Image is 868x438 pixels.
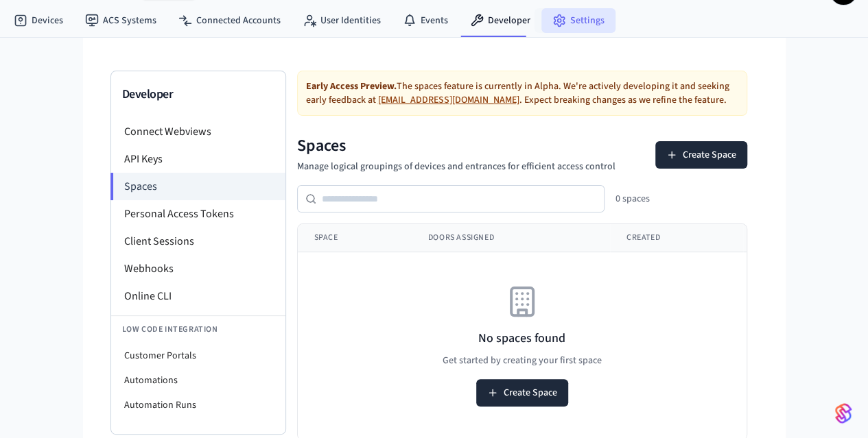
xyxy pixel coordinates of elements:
[412,224,610,252] th: Doors Assigned
[111,118,285,145] li: Connect Webviews
[541,8,615,33] a: Settings
[111,343,285,368] li: Customer Portals
[111,368,285,393] li: Automations
[292,8,392,33] a: User Identities
[111,315,285,343] li: Low Code Integration
[122,85,274,104] h3: Developer
[297,71,747,116] div: The spaces feature is currently in Alpha. We're actively developing it and seeking early feedback...
[111,145,285,173] li: API Keys
[74,8,167,33] a: ACS Systems
[111,393,285,417] li: Automation Runs
[476,379,568,406] button: Create Space
[655,141,747,169] button: Create Space
[443,354,602,368] p: Get started by creating your first space
[392,8,459,33] a: Events
[459,8,541,33] a: Developer
[835,402,852,424] img: SeamLogoGradient.69752ec5.svg
[111,228,285,255] li: Client Sessions
[110,173,285,200] li: Spaces
[306,80,397,93] strong: Early Access Preview.
[478,329,565,348] h3: No spaces found
[610,224,744,252] th: Created
[298,224,412,252] th: Space
[297,135,615,157] h1: Spaces
[167,8,292,33] a: Connected Accounts
[378,93,519,107] a: [EMAIL_ADDRESS][DOMAIN_NAME]
[111,282,285,310] li: Online CLI
[297,160,615,174] p: Manage logical groupings of devices and entrances for efficient access control
[111,255,285,282] li: Webhooks
[615,192,650,206] div: 0 spaces
[3,8,74,33] a: Devices
[111,200,285,228] li: Personal Access Tokens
